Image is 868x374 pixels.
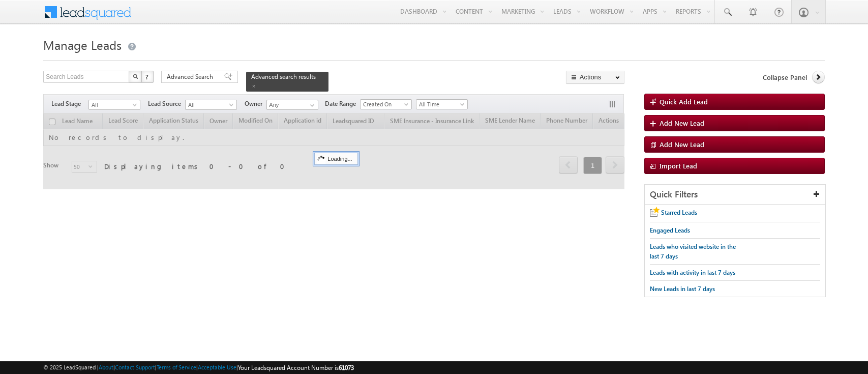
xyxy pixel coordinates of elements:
button: ? [141,71,154,83]
span: © 2025 LeadSquared | | | | | [43,363,354,372]
span: Owner [245,99,266,108]
a: Created On [360,99,412,109]
input: Type to Search [266,100,318,110]
span: Quick Add Lead [660,97,708,106]
a: Contact Support [115,364,155,370]
span: Manage Leads [43,37,122,53]
span: Created On [361,100,409,109]
span: Collapse Panel [763,73,807,82]
span: Starred Leads [661,209,697,216]
span: Leads with activity in last 7 days [650,269,735,276]
span: Lead Stage [51,99,88,108]
div: Quick Filters [645,185,825,205]
span: Advanced Search [167,72,216,81]
div: Loading... [314,153,357,165]
span: All [89,100,137,109]
span: 61073 [339,364,354,371]
span: Lead Source [148,99,185,108]
a: All [88,100,140,110]
span: All Time [416,100,465,109]
span: Your Leadsquared Account Number is [238,364,354,371]
span: ? [145,72,150,81]
a: About [99,364,113,370]
span: New Leads in last 7 days [650,285,715,293]
a: Show All Items [305,100,317,110]
button: Actions [566,71,624,83]
span: Leads who visited website in the last 7 days [650,243,736,260]
span: Advanced search results [251,73,316,80]
span: Date Range [325,99,360,108]
span: Add New Lead [660,140,704,149]
span: Add New Lead [660,119,704,127]
span: Engaged Leads [650,226,690,234]
img: Search [133,74,138,79]
a: All [185,100,237,110]
span: All [186,100,234,109]
span: Import Lead [660,161,697,170]
a: Terms of Service [157,364,196,370]
a: All Time [416,99,468,109]
a: Acceptable Use [198,364,236,370]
